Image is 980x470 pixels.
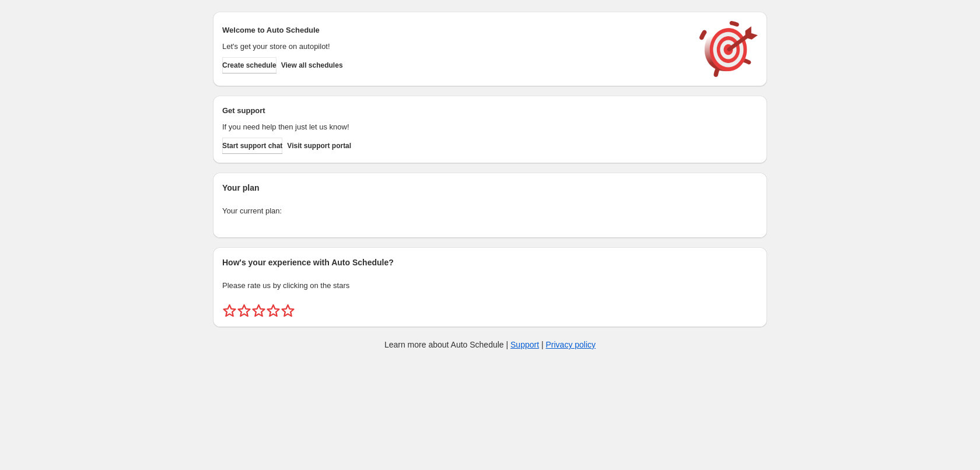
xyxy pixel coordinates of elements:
[222,138,282,154] a: Start support chat
[510,340,539,349] a: Support
[222,105,688,117] h2: Get support
[287,138,351,154] a: Visit support portal
[281,61,343,70] span: View all schedules
[222,141,282,150] span: Start support chat
[281,57,343,73] button: View all schedules
[222,182,758,194] h2: Your plan
[546,340,596,349] a: Privacy policy
[222,205,758,217] p: Your current plan:
[222,257,758,268] h2: How's your experience with Auto Schedule?
[222,57,276,73] button: Create schedule
[222,121,688,133] p: If you need help then just let us know!
[287,141,351,150] span: Visit support portal
[222,41,688,52] p: Let's get your store on autopilot!
[384,339,596,350] p: Learn more about Auto Schedule | |
[222,61,276,70] span: Create schedule
[222,280,758,292] p: Please rate us by clicking on the stars
[222,24,688,36] h2: Welcome to Auto Schedule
